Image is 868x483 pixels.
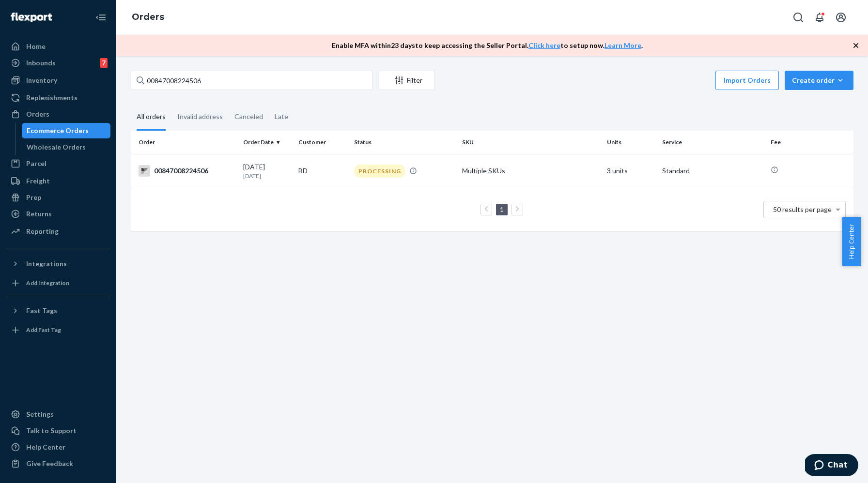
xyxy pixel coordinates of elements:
[26,75,57,85] div: Inventory
[26,409,54,419] div: Settings
[792,75,846,85] div: Create order
[26,259,67,269] div: Integrations
[131,131,239,154] th: Order
[6,256,110,272] button: Integrations
[379,75,434,85] div: Filter
[458,154,603,188] td: Multiple SKUs
[6,156,110,171] a: Parcel
[26,93,77,103] div: Replenishments
[100,58,108,68] div: 7
[26,159,46,168] div: Parcel
[294,154,350,188] td: BD
[662,166,763,176] p: Standard
[831,8,851,27] button: Open account menu
[26,442,65,452] div: Help Center
[26,326,61,334] div: Add Fast Tag
[604,41,641,49] a: Learn More
[715,71,779,90] button: Import Orders
[498,205,506,213] a: Page 1 is your current page
[139,165,235,177] div: 00847008224506
[789,8,808,27] button: Open Search Box
[26,42,46,51] div: Home
[6,303,110,318] button: Fast Tags
[26,306,57,316] div: Fast Tags
[603,154,658,188] td: 3 units
[275,104,288,129] div: Late
[22,139,111,155] a: Wholesale Orders
[6,73,110,88] a: Inventory
[26,279,69,287] div: Add Integration
[6,439,110,455] a: Help Center
[6,106,110,122] a: Orders
[785,71,853,90] button: Create order
[658,131,767,154] th: Service
[6,55,110,71] a: Inbounds7
[6,206,110,222] a: Returns
[379,71,435,90] button: Filter
[767,131,853,154] th: Fee
[6,173,110,189] a: Freight
[603,131,658,154] th: Units
[137,104,166,131] div: All orders
[11,13,52,22] img: Flexport logo
[6,322,110,338] a: Add Fast Tag
[27,142,86,152] div: Wholesale Orders
[26,109,49,119] div: Orders
[842,217,861,266] button: Help Center
[26,58,56,68] div: Inbounds
[354,165,405,178] div: PROCESSING
[131,71,373,90] input: Search orders
[26,459,73,468] div: Give Feedback
[6,39,110,54] a: Home
[6,90,110,106] a: Replenishments
[22,123,111,138] a: Ecommerce Orders
[239,131,294,154] th: Order Date
[528,41,560,49] a: Click here
[27,126,89,136] div: Ecommerce Orders
[6,407,110,422] a: Settings
[6,275,110,291] a: Add Integration
[132,12,164,22] a: Orders
[810,8,829,27] button: Open notifications
[243,172,291,180] p: [DATE]
[773,205,832,213] span: 50 results per page
[26,426,77,436] div: Talk to Support
[124,3,172,31] ol: breadcrumbs
[26,193,41,202] div: Prep
[177,104,223,129] div: Invalid address
[6,423,110,438] button: Talk to Support
[26,226,59,236] div: Reporting
[26,209,52,219] div: Returns
[234,104,263,129] div: Canceled
[6,190,110,205] a: Prep
[298,138,346,146] div: Customer
[26,176,50,186] div: Freight
[243,162,291,180] div: [DATE]
[6,456,110,471] button: Give Feedback
[332,41,643,50] p: Enable MFA within 23 days to keep accessing the Seller Portal. to setup now. .
[350,131,459,154] th: Status
[805,454,858,478] iframe: Opens a widget where you can chat to one of our agents
[458,131,603,154] th: SKU
[6,224,110,239] a: Reporting
[91,8,110,27] button: Close Navigation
